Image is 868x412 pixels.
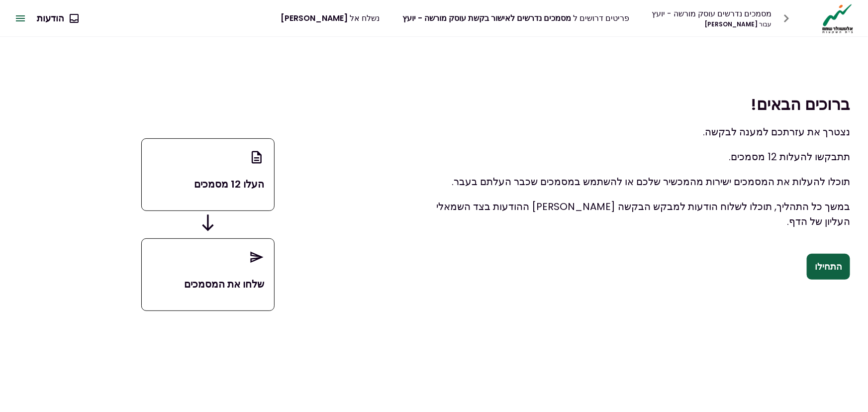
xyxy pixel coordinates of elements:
[29,5,86,31] button: הודעות
[434,149,851,164] p: תתבקשו להעלות 12 מסמכים.
[281,12,348,24] span: [PERSON_NAME]
[434,174,851,189] p: תוכלו להעלות את המסמכים ישירות מהמכשיר שלכם או להשתמש במסמכים שכבר העלתם בעבר.
[402,12,629,24] div: פריטים דרושים ל
[434,124,851,139] p: נצטרך את עזרתכם למענה לבקשה.
[652,7,772,20] div: מסמכים נדרשים עוסק מורשה - יועץ
[807,254,850,280] button: התחילו
[281,12,380,24] div: נשלח אל
[820,3,856,34] img: Logo
[402,12,571,24] span: מסמכים נדרשים לאישור בקשת עוסק מורשה - יועץ
[434,94,851,114] h1: ברוכים הבאים !
[152,177,264,192] p: העלו 12 מסמכים
[434,199,851,229] p: במשך כל התהליך, תוכלו לשלוח הודעות למבקש הבקשה [PERSON_NAME] ההודעות בצד השמאלי העליון של הדף.
[652,20,772,29] div: [PERSON_NAME]
[760,20,772,28] span: עבור
[152,277,264,292] p: שלחו את המסמכים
